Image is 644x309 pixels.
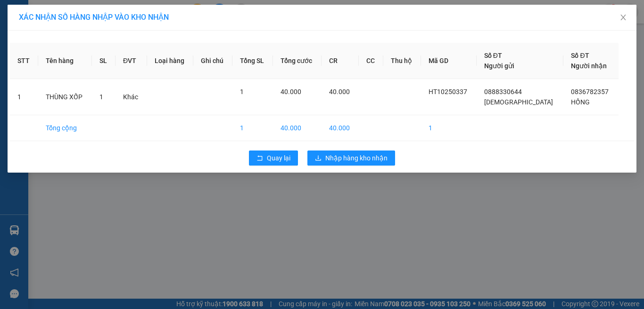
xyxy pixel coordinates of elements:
[484,62,514,70] span: Người gửi
[38,43,92,79] th: Tên hàng
[383,43,421,79] th: Thu hộ
[273,43,322,79] th: Tổng cước
[72,54,150,74] strong: [STREET_ADDRESS] Châu
[72,43,150,74] span: Địa chỉ:
[116,43,147,79] th: ĐVT
[38,79,92,115] td: THÙNG XỐP
[92,43,116,79] th: SL
[38,115,92,141] td: Tổng cộng
[4,38,71,59] span: Địa chỉ:
[421,43,477,79] th: Mã GD
[322,43,359,79] th: CR
[273,115,322,141] td: 40.000
[429,88,467,95] span: HT10250337
[610,5,636,31] button: Close
[193,43,232,79] th: Ghi chú
[15,4,146,17] strong: NHÀ XE [PERSON_NAME]
[10,79,38,115] td: 1
[240,88,244,95] span: 1
[325,153,388,163] span: Nhập hàng kho nhận
[116,79,147,115] td: Khác
[315,155,322,162] span: download
[4,26,53,37] span: VP Rạch Giá
[322,115,359,141] td: 40.000
[571,98,590,106] span: HỒNG
[99,93,103,101] span: 1
[484,98,553,106] span: [DEMOGRAPHIC_DATA]
[147,43,194,79] th: Loại hàng
[571,52,589,59] span: Số ĐT
[72,21,157,42] span: VP [GEOGRAPHIC_DATA]
[19,13,169,22] span: XÁC NHẬN SỐ HÀNG NHẬP VÀO KHO NHẬN
[281,88,301,95] span: 40.000
[484,52,502,59] span: Số ĐT
[249,151,298,166] button: rollbackQuay lại
[484,88,522,95] span: 0888330644
[4,60,70,91] span: Điện thoại:
[571,62,607,70] span: Người nhận
[4,38,71,59] strong: 260A, [PERSON_NAME]
[359,43,383,79] th: CC
[571,88,609,95] span: 0836782357
[10,43,38,79] th: STT
[421,115,477,141] td: 1
[232,43,273,79] th: Tổng SL
[619,14,627,21] span: close
[329,88,350,95] span: 40.000
[232,115,273,141] td: 1
[256,155,263,162] span: rollback
[267,153,290,163] span: Quay lại
[307,151,395,166] button: downloadNhập hàng kho nhận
